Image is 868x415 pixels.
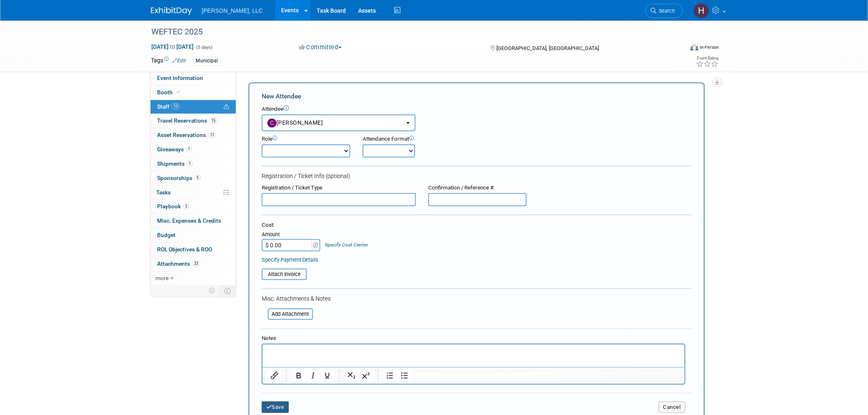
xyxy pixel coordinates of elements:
[194,175,201,181] span: 5
[151,43,194,50] span: [DATE] [DATE]
[397,370,411,381] button: Bullet list
[262,135,350,143] div: Role
[262,294,692,303] div: Misc. Attachments & Notes
[169,43,176,50] span: to
[656,8,675,14] span: Search
[359,370,373,381] button: Superscript
[262,184,416,192] div: Registration / Ticket Type
[219,285,236,296] td: Toggle Event Tabs
[496,45,599,51] span: [GEOGRAPHIC_DATA], [GEOGRAPHIC_DATA]
[320,370,334,381] button: Underline
[193,57,220,65] div: Municipal
[262,335,685,342] div: Notes
[156,189,171,196] span: Tasks
[292,370,306,381] button: Bold
[262,172,692,180] div: Registration / Ticket Info (optional)
[209,118,217,124] span: 15
[151,100,236,114] a: Staff19
[151,143,236,157] a: Giveaways1
[157,217,221,224] span: Misc. Expenses & Credits
[176,90,180,94] i: Booth reservation complete
[383,370,397,381] button: Numbered list
[155,275,169,281] span: more
[645,4,683,18] a: Search
[151,128,236,142] a: Asset Reservations17
[157,75,203,81] span: Event Information
[151,271,236,285] a: more
[151,243,236,257] a: ROI, Objectives & ROO
[151,56,186,66] td: Tags
[262,231,321,239] div: Amount
[186,146,192,152] span: 1
[157,132,216,138] span: Asset Reservations
[171,103,180,109] span: 19
[151,257,236,271] a: Attachments33
[157,89,182,96] span: Booth
[151,114,236,128] a: Travel Reservations15
[263,344,685,367] iframe: Rich Text Area
[296,43,345,52] button: Committed
[694,3,709,18] img: Hannah Mulholland
[151,86,236,100] a: Booth
[428,184,527,192] div: Confirmation / Reference #:
[262,257,318,263] a: Specify Payment Details
[183,203,189,210] span: 3
[267,370,281,381] button: Insert/edit link
[151,71,236,85] a: Event Information
[157,103,180,110] span: Staff
[151,171,236,185] a: Sponsorships5
[262,401,289,413] button: Save
[195,45,212,50] span: (5 days)
[208,132,216,138] span: 17
[202,7,263,14] span: [PERSON_NAME], LLC
[262,92,692,101] div: New Attendee
[325,242,368,248] a: Specify Cost Center
[267,119,323,126] span: [PERSON_NAME]
[151,7,192,15] img: ExhibitDay
[151,200,236,214] a: Playbook3
[157,260,200,267] span: Attachments
[151,214,236,228] a: Misc. Expenses & Credits
[192,260,200,267] span: 33
[157,117,217,124] span: Travel Reservations
[157,203,189,210] span: Playbook
[151,186,236,200] a: Tasks
[151,157,236,171] a: Shipments1
[700,44,719,50] div: In-Person
[172,58,186,64] a: Edit
[635,43,719,55] div: Event Format
[157,160,193,167] span: Shipments
[157,175,201,181] span: Sponsorships
[659,401,685,413] button: Cancel
[187,160,193,166] span: 1
[224,103,229,111] span: Potential Scheduling Conflict -- at least one attendee is tagged in another overlapping event.
[262,105,692,113] div: Attendee
[345,370,359,381] button: Subscript
[148,25,671,39] div: WEFTEC 2025
[262,114,416,131] button: [PERSON_NAME]
[697,56,719,60] div: Event Rating
[157,232,176,238] span: Budget
[157,246,212,253] span: ROI, Objectives & ROO
[262,221,692,229] div: Cost:
[363,135,461,143] div: Attendance Format
[157,146,192,153] span: Giveaways
[306,370,320,381] button: Italic
[151,228,236,242] a: Budget
[205,285,219,296] td: Personalize Event Tab Strip
[690,44,699,50] img: Format-Inperson.png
